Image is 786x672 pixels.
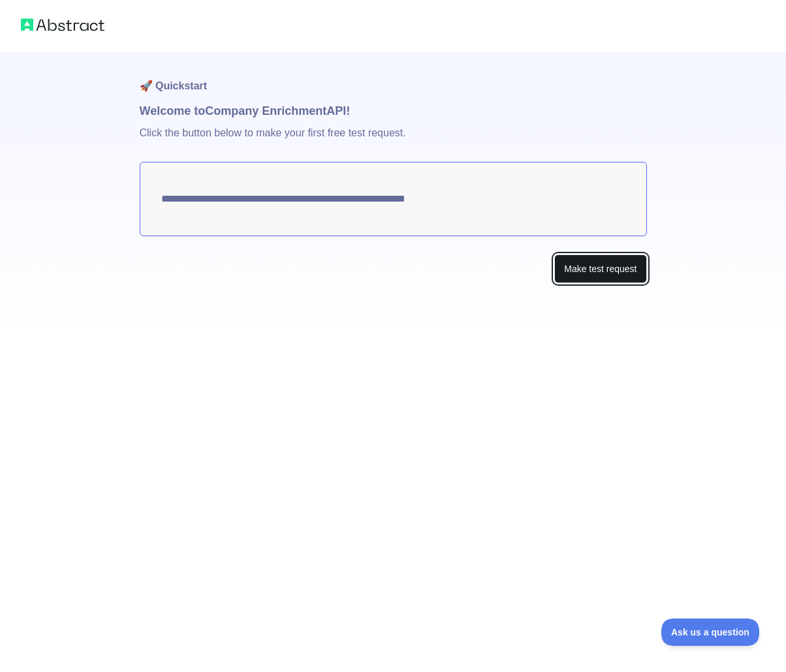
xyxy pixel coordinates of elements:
[140,102,647,120] h1: Welcome to Company Enrichment API!
[140,52,647,102] h1: 🚀 Quickstart
[140,120,647,162] p: Click the button below to make your first free test request.
[661,619,760,646] iframe: Toggle Customer Support
[554,254,646,284] button: Make test request
[21,16,104,34] img: Abstract logo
